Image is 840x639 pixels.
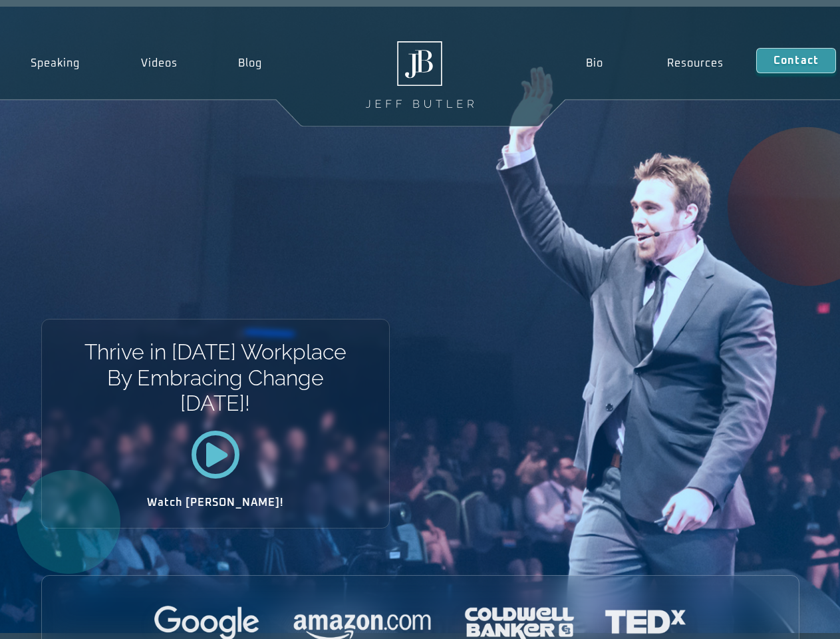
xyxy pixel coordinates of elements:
[83,339,347,416] h1: Thrive in [DATE] Workplace By Embracing Change [DATE]!
[88,497,343,508] h2: Watch [PERSON_NAME]!
[756,48,836,73] a: Contact
[553,48,756,79] nav: Menu
[635,48,756,79] a: Resources
[773,55,819,66] span: Contact
[553,48,635,79] a: Bio
[110,48,208,79] a: Videos
[208,48,293,79] a: Blog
